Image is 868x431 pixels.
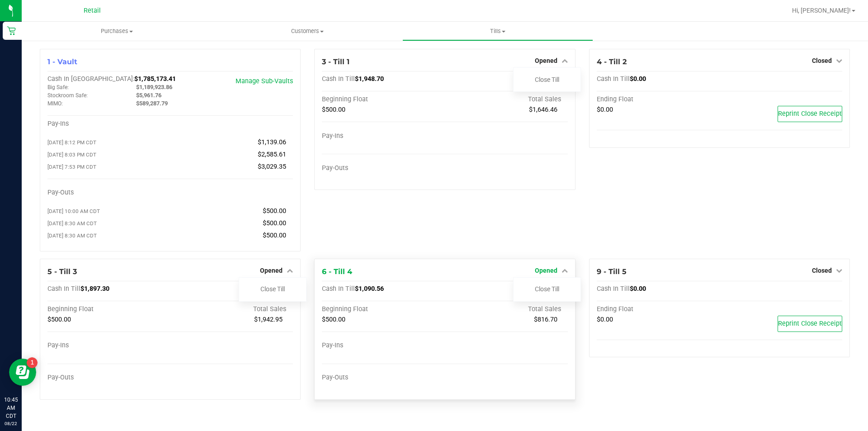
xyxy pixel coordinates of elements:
[212,22,402,41] a: Customers
[322,75,355,83] span: Cash In Till
[254,316,283,323] span: $1,942.95
[47,220,97,227] span: [DATE] 8:30 AM CDT
[778,106,842,122] button: Reprint Close Receipt
[597,316,613,323] span: $0.00
[260,267,283,274] span: Opened
[236,77,293,85] a: Manage Sub-Vaults
[47,75,134,83] span: Cash In [GEOGRAPHIC_DATA]:
[47,84,69,90] span: Big Safe:
[47,285,80,293] span: Cash In Till
[597,305,720,313] div: Ending Float
[535,57,557,64] span: Opened
[322,57,349,66] span: 3 - Till 1
[47,120,170,128] div: Pay-Ins
[47,152,96,158] span: [DATE] 8:03 PM CDT
[322,316,345,323] span: $500.00
[47,57,77,66] span: 1 - Vault
[778,110,842,118] span: Reprint Close Receipt
[322,132,445,140] div: Pay-Ins
[258,163,286,171] span: $3,029.35
[403,27,592,35] span: Tills
[212,27,402,35] span: Customers
[355,75,384,83] span: $1,948.70
[22,22,212,41] a: Purchases
[47,232,97,239] span: [DATE] 8:30 AM CDT
[812,57,832,64] span: Closed
[322,106,345,114] span: $500.00
[630,285,646,293] span: $0.00
[263,219,286,227] span: $500.00
[47,316,71,323] span: $500.00
[80,285,109,293] span: $1,897.30
[597,285,630,293] span: Cash In Till
[170,305,293,313] div: Total Sales
[47,189,170,197] div: Pay-Outs
[445,95,568,104] div: Total Sales
[534,316,557,323] span: $816.70
[597,267,627,276] span: 9 - Till 5
[535,76,559,83] a: Close Till
[597,75,630,83] span: Cash In Till
[84,7,101,14] span: Retail
[322,374,445,382] div: Pay-Outs
[322,164,445,172] div: Pay-Outs
[47,139,96,146] span: [DATE] 8:12 PM CDT
[597,106,613,114] span: $0.00
[27,357,38,368] iframe: Resource center unread badge
[355,285,384,293] span: $1,090.56
[47,341,170,350] div: Pay-Ins
[4,420,18,427] p: 08/22
[778,316,842,332] button: Reprint Close Receipt
[263,207,286,215] span: $500.00
[322,285,355,293] span: Cash In Till
[22,27,212,35] span: Purchases
[597,57,627,66] span: 4 - Till 2
[322,305,445,313] div: Beginning Float
[47,164,96,170] span: [DATE] 7:53 PM CDT
[47,374,170,382] div: Pay-Outs
[263,232,286,239] span: $500.00
[47,267,77,276] span: 5 - Till 3
[402,22,593,41] a: Tills
[597,95,720,104] div: Ending Float
[47,305,170,313] div: Beginning Float
[4,396,18,420] p: 10:45 AM CDT
[630,75,646,83] span: $0.00
[7,26,16,35] inline-svg: Retail
[792,7,851,14] span: Hi, [PERSON_NAME]!
[136,100,168,107] span: $589,287.79
[134,75,176,83] span: $1,785,173.41
[47,100,63,107] span: MIMO:
[812,267,832,274] span: Closed
[258,151,286,158] span: $2,585.61
[778,320,842,327] span: Reprint Close Receipt
[535,267,557,274] span: Opened
[258,138,286,146] span: $1,139.06
[136,92,161,99] span: $5,961.76
[445,305,568,313] div: Total Sales
[322,341,445,350] div: Pay-Ins
[322,267,352,276] span: 6 - Till 4
[322,95,445,104] div: Beginning Float
[9,359,36,386] iframe: Resource center
[47,208,100,214] span: [DATE] 10:00 AM CDT
[47,92,88,99] span: Stockroom Safe:
[535,285,559,293] a: Close Till
[260,285,285,293] a: Close Till
[136,84,172,90] span: $1,189,923.86
[529,106,557,114] span: $1,646.46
